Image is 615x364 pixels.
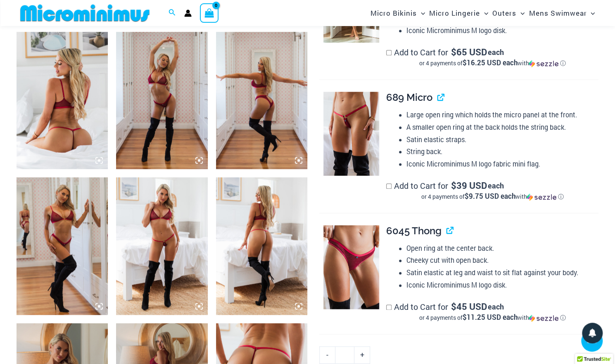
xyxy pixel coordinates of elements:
img: Guilty Pleasures Red 1045 Bra 6045 Thong [17,177,108,314]
img: Guilty Pleasures Red 6045 Thong [323,225,379,309]
li: Large open ring which holds the micro panel at the front. [406,109,598,121]
li: Satin elastic at leg and waist to sit flat against your body. [406,266,598,279]
span: each [488,181,504,190]
input: Add to Cart for$45 USD eachor 4 payments of$11.25 USD eachwithSezzle Click to learn more about Se... [386,305,392,310]
li: Iconic Microminimus M logo disk. [406,24,598,37]
span: $11.25 USD each [462,312,517,322]
span: each [488,302,504,311]
img: Guilty Pleasures Red 1045 Bra 6045 Thong [116,32,207,169]
label: Add to Cart for [386,180,598,201]
div: or 4 payments of with [386,193,598,201]
span: Menu Toggle [587,2,595,24]
img: Guilty Pleasures Red 1045 Bra 6045 Thong [216,32,307,169]
img: Guilty Pleasures Red 689 Micro [323,92,379,176]
img: Guilty Pleasures Red 1045 Bra 689 Micro [17,32,108,169]
div: or 4 payments of$16.25 USD eachwithSezzle Click to learn more about Sezzle [386,59,598,67]
li: Iconic Microminimus M logo disk. [406,279,598,291]
li: Satin elastic straps. [406,133,598,146]
img: MM SHOP LOGO FLAT [17,4,153,22]
a: Micro BikinisMenu ToggleMenu Toggle [368,2,427,24]
span: 65 USD [451,48,487,56]
span: Menu Toggle [417,2,425,24]
div: or 4 payments of$9.75 USD eachwithSezzle Click to learn more about Sezzle [386,193,598,201]
span: 45 USD [451,302,487,311]
nav: Site Navigation [367,1,598,25]
li: String back. [406,145,598,158]
span: $ [451,300,456,312]
span: $9.75 USD each [464,191,515,201]
li: Cheeky cut with open back. [406,254,598,266]
a: Mens SwimwearMenu ToggleMenu Toggle [527,2,597,24]
span: each [488,48,504,56]
span: 689 Micro [386,91,432,103]
div: or 4 payments of with [386,314,598,322]
img: Guilty Pleasures Red 1045 Bra 689 Micro [116,177,207,314]
div: or 4 payments of$11.25 USD eachwithSezzle Click to learn more about Sezzle [386,314,598,322]
img: Sezzle [527,193,556,201]
li: A smaller open ring at the back holds the string back. [406,121,598,133]
span: Menu Toggle [516,2,525,24]
span: $ [451,46,456,58]
li: Open ring at the center back. [406,242,598,255]
input: Add to Cart for$65 USD eachor 4 payments of$16.25 USD eachwithSezzle Click to learn more about Se... [386,50,392,55]
img: Sezzle [529,60,558,67]
span: $16.25 USD each [462,58,517,67]
a: OutersMenu ToggleMenu Toggle [490,2,527,24]
input: Product quantity [335,346,354,364]
label: Add to Cart for [386,301,598,322]
input: Add to Cart for$39 USD eachor 4 payments of$9.75 USD eachwithSezzle Click to learn more about Sezzle [386,183,392,189]
div: or 4 payments of with [386,59,598,67]
span: Outers [492,2,516,24]
span: Mens Swimwear [529,2,587,24]
a: + [354,346,370,364]
span: Micro Lingerie [429,2,480,24]
span: 6045 Thong [386,225,442,237]
a: View Shopping Cart, empty [200,3,219,22]
span: 39 USD [451,181,487,190]
span: Micro Bikinis [370,2,417,24]
span: Menu Toggle [480,2,488,24]
a: Micro LingerieMenu ToggleMenu Toggle [427,2,490,24]
label: Add to Cart for [386,47,598,67]
img: Guilty Pleasures Red 1045 Bra 689 Micro [216,177,307,314]
li: Iconic Microminimus M logo fabric mini flag. [406,158,598,170]
a: - [319,346,335,364]
img: Sezzle [529,314,558,322]
a: Search icon link [169,8,176,19]
span: $ [451,179,456,191]
a: Account icon link [184,10,192,17]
